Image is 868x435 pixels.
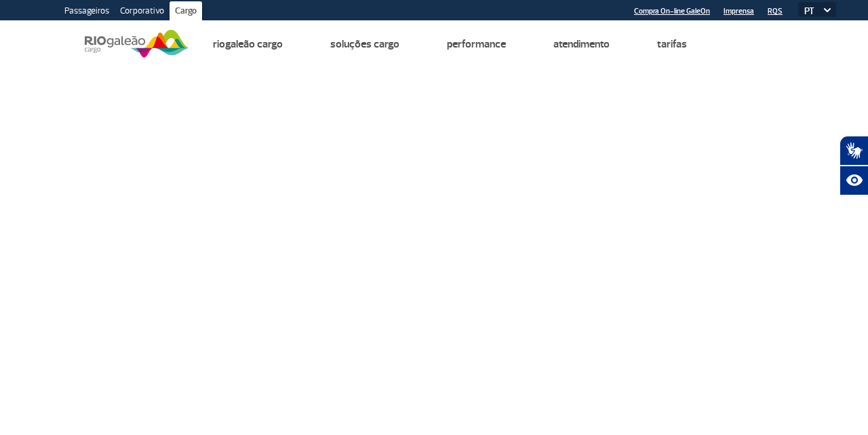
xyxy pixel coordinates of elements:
a: Riogaleão Cargo [213,37,283,51]
button: Abrir tradutor de língua de sinais. [840,136,868,166]
a: Passageiros [59,1,115,23]
button: Abrir recursos assistivos. [840,166,868,195]
a: Compra On-line GaleOn [634,7,710,16]
div: Plugin de acessibilidade da Hand Talk. [840,136,868,195]
a: Tarifas [657,37,687,51]
a: Corporativo [115,1,170,23]
a: RQS [768,7,783,16]
a: Soluções Cargo [330,37,399,51]
a: Imprensa [724,7,754,16]
a: Cargo [170,1,202,23]
a: Performance [447,37,506,51]
a: Atendimento [553,37,610,51]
